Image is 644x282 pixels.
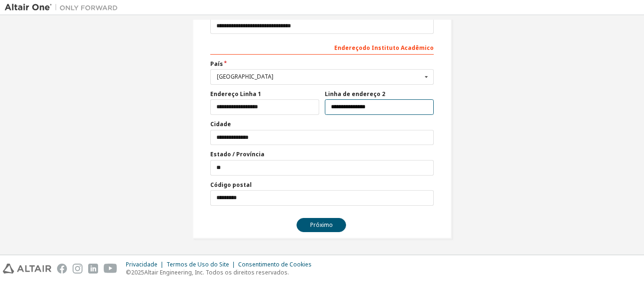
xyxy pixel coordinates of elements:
[166,260,229,268] font: Termos de Uso do Site
[131,268,144,276] font: 2025
[210,90,261,98] font: Endereço Linha 1
[210,150,264,158] font: Estado / Província
[363,44,434,52] font: do Instituto Acadêmico
[238,260,312,268] font: Consentimento de Cookies
[126,260,157,268] font: Privacidade
[297,218,346,232] button: Próximo
[310,221,333,229] font: Próximo
[210,60,223,68] font: País
[217,73,273,81] font: [GEOGRAPHIC_DATA]
[144,268,289,276] font: Altair Engineering, Inc. Todos os direitos reservados.
[73,264,83,274] img: instagram.svg
[57,264,67,274] img: facebook.svg
[325,90,385,98] font: Linha de endereço 2
[334,44,363,52] font: Endereço
[126,268,131,276] font: ©
[210,120,231,128] font: Cidade
[5,3,123,12] img: Altair Um
[88,264,98,274] img: linkedin.svg
[210,181,252,189] font: Código postal
[104,264,117,274] img: youtube.svg
[3,264,51,274] img: altair_logo.svg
